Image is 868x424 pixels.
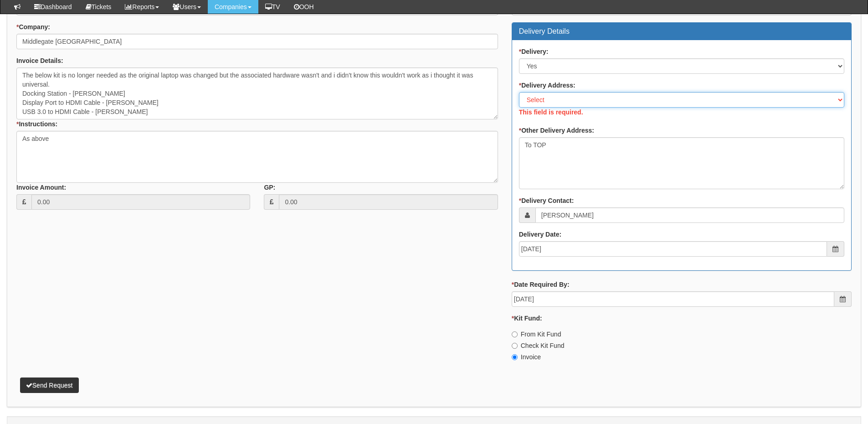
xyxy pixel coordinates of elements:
label: Invoice Details: [16,56,63,65]
label: Delivery Date: [519,230,561,239]
input: From Kit Fund [512,331,518,337]
label: Date Required By: [512,280,570,289]
label: Check Kit Fund [512,341,565,350]
label: Other Delivery Address: [519,126,594,135]
label: Delivery: [519,47,549,56]
label: Company: [16,22,50,31]
label: This field is required. [519,108,583,117]
input: Check Kit Fund [512,343,518,349]
label: GP: [264,183,275,192]
label: Kit Fund: [512,314,542,323]
label: From Kit Fund [512,330,561,339]
label: Delivery Address: [519,81,575,90]
label: Delivery Contact: [519,196,574,205]
label: Invoice Amount: [16,183,66,192]
label: Invoice [512,352,541,362]
input: Invoice [512,354,518,360]
h3: Delivery Details [519,27,844,36]
button: Send Request [20,377,79,393]
label: Instructions: [16,119,57,129]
